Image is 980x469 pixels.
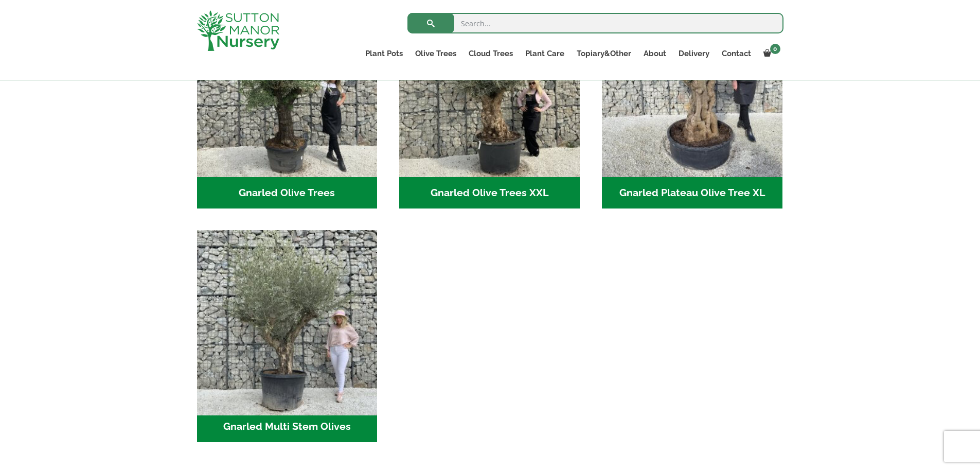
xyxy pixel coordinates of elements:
a: Visit product category Gnarled Multi Stem Olives [197,230,378,442]
input: Search... [407,13,783,33]
h2: Gnarled Multi Stem Olives [197,411,378,443]
h2: Gnarled Olive Trees [197,177,378,209]
span: 0 [770,44,780,54]
a: Delivery [672,46,716,61]
a: About [637,46,672,61]
h2: Gnarled Olive Trees XXL [399,177,580,209]
a: Topiary&Other [571,46,637,61]
a: Plant Pots [359,46,409,61]
a: Contact [716,46,757,61]
img: Gnarled Multi Stem Olives [192,226,382,415]
a: Olive Trees [409,46,462,61]
a: 0 [757,46,783,61]
a: Plant Care [519,46,571,61]
img: logo [197,10,279,51]
h2: Gnarled Plateau Olive Tree XL [602,177,782,209]
a: Cloud Trees [462,46,519,61]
